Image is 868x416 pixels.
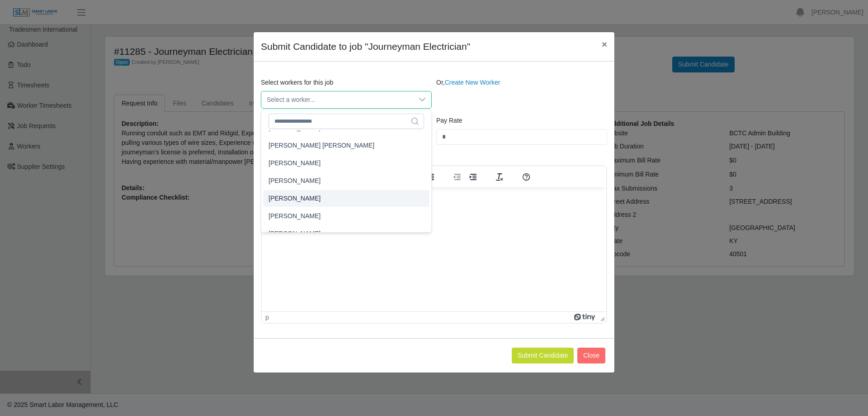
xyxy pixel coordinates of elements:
span: [PERSON_NAME] [269,229,321,239]
div: p [265,314,269,321]
span: × [602,39,607,49]
div: Press the Up and Down arrow keys to resize the editor. [597,312,606,323]
button: Clear formatting [492,171,507,183]
li: Flor Vawter [263,155,429,172]
div: Or, [434,78,609,109]
button: Increase indent [465,171,481,183]
span: [PERSON_NAME] [269,176,321,186]
h4: Submit Candidate to job "Journeyman Electrician" [261,39,470,54]
button: Help [519,171,534,183]
li: Gabriel Cota [263,208,429,225]
span: [PERSON_NAME] [269,158,321,168]
span: [PERSON_NAME] [269,211,321,221]
button: Submit Candidate [512,348,574,363]
span: [PERSON_NAME] [PERSON_NAME] [269,141,374,150]
span: Select a worker... [261,91,413,108]
a: Create New Worker [445,79,500,86]
button: Decrease indent [449,171,465,183]
a: Powered by Tiny [574,314,597,321]
iframe: Rich Text Area [262,187,606,311]
li: Francisco Cervantes [263,190,429,207]
span: [PERSON_NAME] [269,194,321,203]
button: Close [594,32,614,56]
li: Francisco Cervantes [263,172,429,189]
label: Pay Rate [436,116,462,125]
li: Gabriel Jaramillo [263,225,429,242]
label: Select workers for this job [261,78,333,87]
li: Esther Villa Robles [263,137,429,154]
button: Close [577,348,605,363]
